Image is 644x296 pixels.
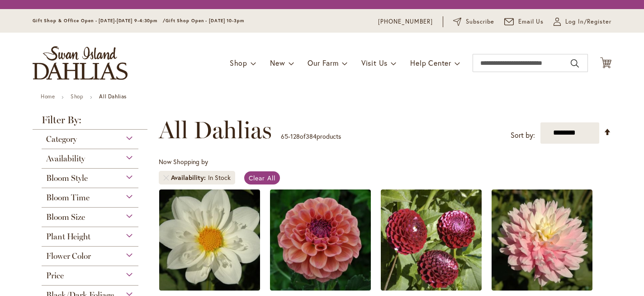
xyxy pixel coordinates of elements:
[492,189,592,291] img: CHILSON'S PRIDE
[41,93,55,100] a: Home
[71,93,83,100] a: Shop
[504,17,544,26] a: Email Us
[159,116,272,144] span: All Dahlias
[453,17,494,26] a: Subscribe
[33,46,128,80] a: store logo
[159,189,260,291] img: CHERUBINO
[244,171,280,184] a: Clear All
[208,173,231,182] div: In Stock
[230,58,247,68] span: Shop
[99,93,127,100] strong: All Dahlias
[381,284,482,292] a: CHICK A DEE
[33,18,166,24] span: Gift Shop & Office Open - [DATE]-[DATE] 9-4:30pm /
[163,175,169,180] a: Remove Availability In Stock
[270,189,371,291] img: CHEWY
[171,173,208,182] span: Availability
[381,189,482,291] img: CHICK A DEE
[565,17,611,26] span: Log In/Register
[361,58,388,68] span: Visit Us
[249,174,275,182] span: Clear All
[270,58,285,68] span: New
[46,193,90,203] span: Bloom Time
[290,132,300,141] span: 128
[46,251,91,261] span: Flower Color
[511,127,535,144] label: Sort by:
[46,134,77,144] span: Category
[308,58,338,68] span: Our Farm
[159,157,208,166] span: Now Shopping by
[410,58,451,68] span: Help Center
[554,17,611,26] a: Log In/Register
[166,18,244,24] span: Gift Shop Open - [DATE] 10-3pm
[466,17,494,26] span: Subscribe
[270,284,371,292] a: CHEWY
[518,17,544,26] span: Email Us
[281,129,341,144] p: - of products
[46,173,88,183] span: Bloom Style
[159,284,260,292] a: CHERUBINO
[46,154,85,164] span: Availability
[492,284,592,292] a: CHILSON'S PRIDE
[306,132,317,141] span: 384
[46,232,90,242] span: Plant Height
[281,132,288,141] span: 65
[571,56,579,71] button: Search
[378,17,433,26] a: [PHONE_NUMBER]
[46,212,85,222] span: Bloom Size
[33,115,147,130] strong: Filter By:
[46,271,64,281] span: Price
